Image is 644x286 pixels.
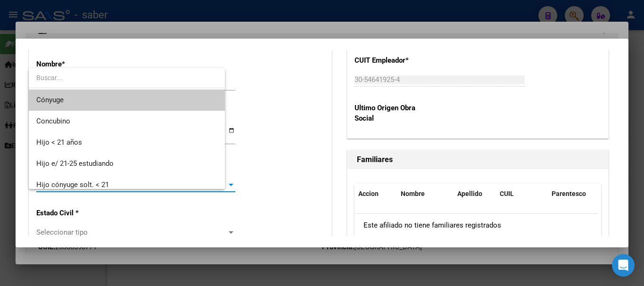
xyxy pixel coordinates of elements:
span: Cónyuge [36,96,64,104]
span: Concubino [36,117,70,125]
input: dropdown search [29,68,225,88]
span: Hijo cónyuge solt. < 21 [36,180,109,189]
span: Hijo < 21 años [36,138,82,147]
span: Hijo e/ 21-25 estudiando [36,159,114,168]
div: Open Intercom Messenger [612,254,635,277]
